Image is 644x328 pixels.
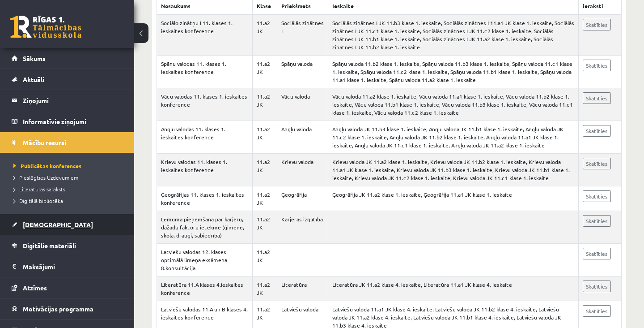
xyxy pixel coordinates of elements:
[12,298,123,319] a: Motivācijas programma
[12,256,123,277] a: Maksājumi
[23,242,76,250] span: Digitālie materiāli
[12,90,123,111] a: Ziņojumi
[13,174,78,181] span: Pieslēgties Uzdevumiem
[23,138,66,147] span: Mācību resursi
[253,276,277,301] td: 11.a2 JK
[13,173,125,181] a: Pieslēgties Uzdevumiem
[277,56,328,88] td: Spāņu valoda
[157,154,253,186] td: Krievu valodas 11. klases 1. ieskaites konference
[157,88,253,121] td: Vācu valodas 11. klases 1. ieskaites konference
[583,60,611,71] a: Skatīties
[328,14,578,56] td: Sociālās zinātnes I JK 11.b3 klase 1. ieskaite, Sociālās zinātnes I 11.a1 JK klase 1. ieskaite, S...
[328,186,578,211] td: Ģeogrāfija JK 11.a2 klase 1. ieskaite, Ģeogrāfija 11.a1 JK klase 1. ieskaite
[583,125,611,137] a: Skatīties
[12,277,123,298] a: Atzīmes
[12,48,123,69] a: Sākums
[253,88,277,121] td: 11.a2 JK
[23,75,44,83] span: Aktuāli
[583,305,611,317] a: Skatīties
[23,305,93,313] span: Motivācijas programma
[13,162,81,169] span: Publicētas konferences
[23,54,46,62] span: Sākums
[13,162,125,170] a: Publicētas konferences
[23,220,93,229] span: [DEMOGRAPHIC_DATA]
[23,111,123,132] legend: Informatīvie ziņojumi
[12,69,123,90] a: Aktuāli
[23,90,123,111] legend: Ziņojumi
[277,186,328,211] td: Ģeogrāfija
[13,197,125,205] a: Digitālā bibliotēka
[277,121,328,154] td: Angļu valoda
[253,186,277,211] td: 11.a2 JK
[13,186,65,193] span: Literatūras saraksts
[157,276,253,301] td: Literatūra 11.A klases 4.ieskaites konference
[157,56,253,88] td: Spāņu valodas 11. klases 1. ieskaites konference
[277,211,328,244] td: Karjeras izglītība
[12,132,123,153] a: Mācību resursi
[12,111,123,132] a: Informatīvie ziņojumi
[23,256,123,277] legend: Maksājumi
[328,88,578,121] td: Vācu valoda 11.a2 klase 1. ieskaite, Vācu valoda 11.a1 klase 1. ieskaite, Vācu valoda 11.b2 klase...
[13,197,63,204] span: Digitālā bibliotēka
[12,235,123,256] a: Digitālie materiāli
[253,121,277,154] td: 11.a2 JK
[157,14,253,56] td: Sociālo zinātņu I 11. klases 1. ieskaites konference
[583,190,611,202] a: Skatīties
[583,281,611,292] a: Skatīties
[157,211,253,244] td: Lēmuma pieņemšana par karjeru, dažādu faktoru ietekme (ģimene, skola, draugi, sabiedrība)
[13,185,125,193] a: Literatūras saraksts
[277,154,328,186] td: Krievu valoda
[253,211,277,244] td: 11.a2 JK
[277,14,328,56] td: Sociālās zinātnes I
[583,92,611,104] a: Skatīties
[583,158,611,169] a: Skatīties
[328,154,578,186] td: Krievu valoda JK 11.a2 klase 1. ieskaite, Krievu valoda JK 11.b2 klase 1. ieskaite, Krievu valoda...
[253,244,277,276] td: 11.a2 JK
[277,88,328,121] td: Vācu valoda
[12,214,123,235] a: [DEMOGRAPHIC_DATA]
[157,244,253,276] td: Latviešu valodas 12. klases optimālā līmeņa eksāmena 8.konsultācija
[583,248,611,259] a: Skatīties
[328,56,578,88] td: Spāņu valoda 11.b2 klase 1. ieskaite, Spāņu valoda 11.b3 klase 1. ieskaite, Spāņu valoda 11.c1 kl...
[253,154,277,186] td: 11.a2 JK
[157,121,253,154] td: Angļu valodas 11. klases 1. ieskaites konference
[277,276,328,301] td: Literatūra
[583,19,611,30] a: Skatīties
[328,276,578,301] td: Literatūra JK 11.a2 klase 4. ieskaite, Literatūra 11.a1 JK klase 4. ieskaite
[10,16,81,38] a: Rīgas 1. Tālmācības vidusskola
[583,215,611,227] a: Skatīties
[157,186,253,211] td: Ģeogrāfijas 11. klases 1. ieskaites konference
[253,14,277,56] td: 11.a2 JK
[253,56,277,88] td: 11.a2 JK
[328,121,578,154] td: Angļu valoda JK 11.b3 klase 1. ieskaite, Angļu valoda JK 11.b1 klase 1. ieskaite, Angļu valoda JK...
[23,284,47,292] span: Atzīmes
